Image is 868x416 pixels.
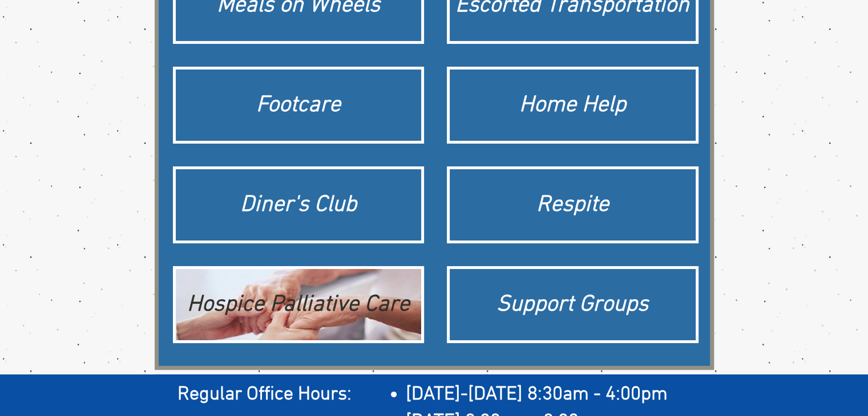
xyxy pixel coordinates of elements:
div: Support Groups [455,289,690,321]
div: Diner's Club [181,189,416,221]
div: Home Help [455,89,690,121]
span: [DATE]-[DATE] 8:30am - 4:00pm [406,383,668,406]
div: Hospice Palliative Care [181,289,416,321]
a: Home Help [447,67,699,144]
a: Footcare [173,67,425,144]
h2: ​ [177,381,700,409]
a: Diner's Club [173,166,425,243]
div: Footcare [181,89,416,121]
a: Support Groups [447,266,699,343]
a: Respite [447,166,699,243]
div: Respite [455,189,690,221]
span: Regular Office Hours: [177,383,352,406]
